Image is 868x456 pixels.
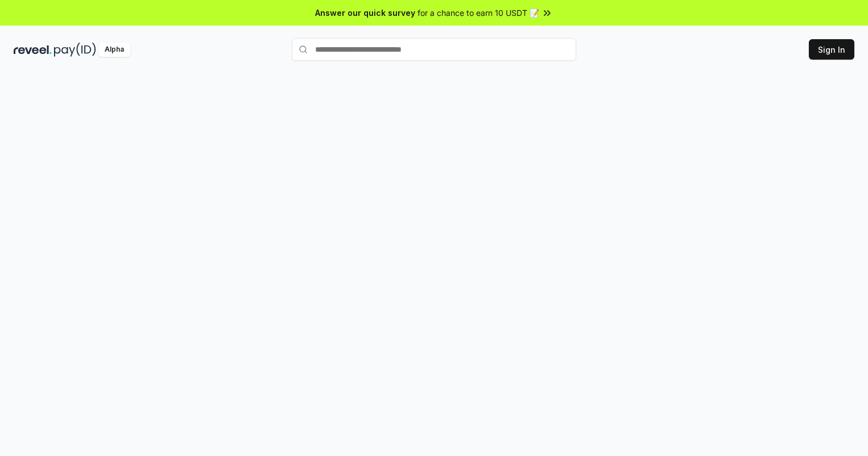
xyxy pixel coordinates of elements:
img: pay_id [54,43,96,57]
span: Answer our quick survey [315,7,415,19]
button: Sign In [809,39,854,60]
img: reveel_dark [14,43,52,57]
span: for a chance to earn 10 USDT 📝 [418,7,539,19]
div: Alpha [98,43,130,57]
